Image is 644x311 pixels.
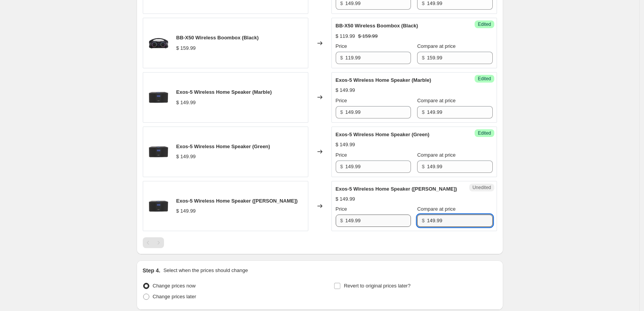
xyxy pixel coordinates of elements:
[422,109,424,115] span: $
[176,198,298,204] span: Exos-5 Wireless Home Speaker ([PERSON_NAME])
[176,89,272,95] span: Exos-5 Wireless Home Speaker (Marble)
[472,184,491,191] span: Unedited
[478,130,491,136] span: Edited
[422,218,424,223] span: $
[344,283,411,289] span: Revert to original prices later?
[147,140,170,163] img: AI6008-BLK-4_80x.png
[417,206,456,212] span: Compare at price
[336,186,457,192] span: Exos-5 Wireless Home Speaker ([PERSON_NAME])
[143,237,164,248] nav: Pagination
[340,0,343,6] span: $
[336,32,355,40] div: $ 119.99
[336,77,431,83] span: Exos-5 Wireless Home Speaker (Marble)
[176,35,259,41] span: BB-X50 Wireless Boombox (Black)
[417,43,456,49] span: Compare at price
[417,152,456,158] span: Compare at price
[336,98,347,103] span: Price
[336,43,347,49] span: Price
[153,294,196,299] span: Change prices later
[336,23,418,29] span: BB-X50 Wireless Boombox (Black)
[176,153,196,161] div: $ 149.99
[147,194,170,218] img: AI6008-BLK-4_80x.png
[176,99,196,106] div: $ 149.99
[422,164,424,169] span: $
[336,206,347,212] span: Price
[147,86,170,109] img: AI6008-BLK-4_80x.png
[153,283,196,289] span: Change prices now
[478,76,491,82] span: Edited
[422,55,424,61] span: $
[336,195,355,203] div: $ 149.99
[147,32,170,55] img: AI7002-BLK_80x.jpg
[176,44,196,52] div: $ 159.99
[340,109,343,115] span: $
[358,32,378,40] strike: $ 159.99
[417,98,456,103] span: Compare at price
[336,132,429,137] span: Exos-5 Wireless Home Speaker (Green)
[422,0,424,6] span: $
[143,267,161,274] h2: Step 4.
[163,267,248,274] p: Select when the prices should change
[478,21,491,27] span: Edited
[336,141,355,149] div: $ 149.99
[340,218,343,223] span: $
[340,55,343,61] span: $
[336,152,347,158] span: Price
[176,144,270,149] span: Exos-5 Wireless Home Speaker (Green)
[176,207,196,215] div: $ 149.99
[336,86,355,94] div: $ 149.99
[340,164,343,169] span: $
